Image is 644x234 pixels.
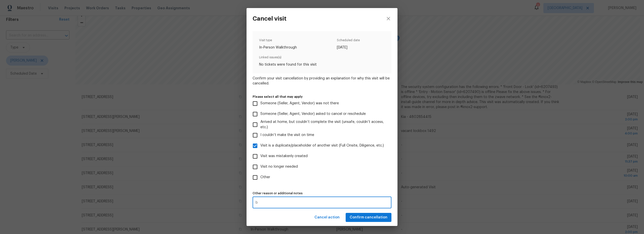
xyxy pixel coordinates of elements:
span: In-Person Walkthrough [259,45,297,50]
span: Arrived at home, but couldn’t complete the visit (unsafe, couldn’t access, etc.) [260,119,387,130]
span: Cancel action [314,214,340,221]
span: Visit is a duplicate/placeholder of another visit (Full Onsite, Diligence, etc.) [260,143,384,148]
span: [DATE] [337,45,360,50]
span: I couldn’t make the visit on time [260,132,314,138]
label: Please select all that may apply [253,95,391,98]
button: Cancel action [312,213,342,222]
span: Someone (Seller, Agent, Vendor) was not there [260,101,339,106]
button: close [379,8,397,29]
span: Linked issues(s) [259,55,385,62]
span: Someone (Seller, Agent, Vendor) asked to cancel or reschedule [260,111,366,117]
span: Confirm cancellation [350,214,387,221]
button: Confirm cancellation [346,213,391,222]
label: Other reason or additional notes [253,192,391,195]
span: No tickets were found for this visit [259,62,385,67]
h3: Cancel visit [253,15,287,22]
span: Visit was mistakenly created [260,154,308,159]
span: Visit no longer needed [260,164,298,169]
span: Confirm your visit cancellation by providing an explanation for why this visit will be cancelled. [253,76,391,86]
span: Visit type [259,38,297,45]
span: Scheduled date [337,38,360,45]
span: Other [260,175,270,180]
